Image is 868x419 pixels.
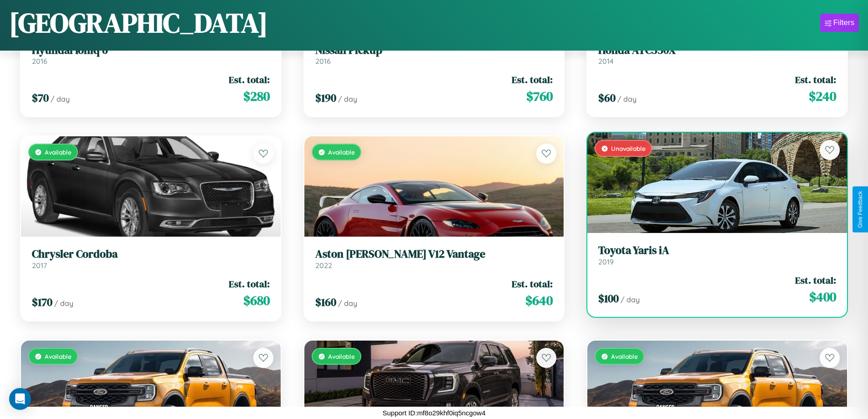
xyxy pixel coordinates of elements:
span: Unavailable [611,145,646,152]
span: Available [611,352,638,360]
div: Open Intercom Messenger [9,388,31,410]
span: Available [45,352,72,360]
span: 2014 [598,57,614,66]
a: Toyota Yaris iA2019 [598,244,836,266]
h1: [GEOGRAPHIC_DATA] [9,4,268,41]
span: Available [328,352,355,360]
span: / day [51,94,70,103]
span: Est. total: [795,73,836,86]
span: $ 70 [32,90,49,105]
span: Available [328,148,355,156]
span: $ 760 [526,87,553,105]
span: $ 160 [315,295,336,310]
span: / day [338,299,357,308]
h3: Hyundai Ioniq 6 [32,44,270,57]
span: Est. total: [229,73,270,86]
span: $ 240 [809,87,836,105]
span: $ 400 [809,288,836,306]
button: Filters [820,14,859,32]
span: $ 170 [32,295,52,310]
span: Est. total: [795,274,836,287]
a: Chrysler Cordoba2017 [32,248,270,270]
span: / day [617,94,637,103]
h3: Nissan Pickup [315,44,553,57]
span: $ 190 [315,90,336,105]
span: $ 60 [598,90,616,105]
p: Support ID: mf8o29khf0iq5ncgow4 [383,407,486,419]
span: $ 280 [243,87,270,105]
h3: Honda ATC350X [598,44,836,57]
h3: Chrysler Cordoba [32,248,270,261]
span: / day [338,94,357,103]
span: 2017 [32,261,47,270]
a: Hyundai Ioniq 62016 [32,44,270,66]
div: Give Feedback [857,191,863,228]
span: Est. total: [512,73,553,86]
span: / day [621,295,640,304]
a: Aston [PERSON_NAME] V12 Vantage2022 [315,248,553,270]
span: $ 640 [525,291,553,310]
span: 2022 [315,261,332,270]
span: $ 680 [243,291,270,310]
a: Nissan Pickup2016 [315,44,553,66]
h3: Toyota Yaris iA [598,244,836,257]
span: $ 100 [598,291,619,306]
span: / day [54,299,73,308]
span: Est. total: [512,277,553,290]
a: Honda ATC350X2014 [598,44,836,66]
h3: Aston [PERSON_NAME] V12 Vantage [315,248,553,261]
span: Est. total: [229,277,270,290]
div: Filters [833,18,854,27]
span: 2016 [32,57,47,66]
span: Available [45,148,72,156]
span: 2019 [598,257,614,266]
span: 2016 [315,57,331,66]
